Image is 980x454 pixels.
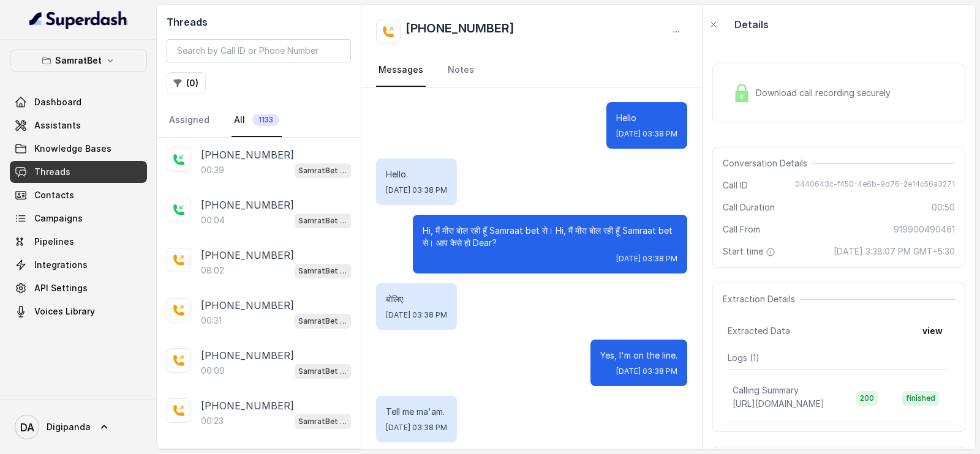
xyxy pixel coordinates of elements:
[405,20,514,44] h2: [PHONE_NUMBER]
[201,264,224,277] p: 08:02
[201,198,294,212] p: [PHONE_NUMBER]
[856,391,878,406] span: 200
[723,245,778,258] span: Start time
[34,282,88,294] span: API Settings
[733,84,751,102] img: Lock Icon
[728,352,950,364] p: Logs ( 1 )
[29,10,128,29] img: light.svg
[723,201,775,214] span: Call Duration
[201,248,294,262] p: [PHONE_NUMBER]
[298,365,347,378] p: SamratBet agent
[167,104,351,137] nav: Tabs
[201,164,224,176] p: 00:39
[915,320,950,342] button: view
[34,119,81,132] span: Assistants
[34,212,83,225] span: Campaigns
[733,398,824,409] span: [URL][DOMAIN_NAME]
[795,179,955,192] span: 0440643c-f450-4e6b-9d76-2e14c56a3271
[10,231,147,253] a: Pipelines
[232,104,282,137] a: All1133
[201,147,294,162] p: [PHONE_NUMBER]
[932,201,955,214] span: 00:50
[616,254,677,264] span: [DATE] 03:38 PM
[201,415,224,427] p: 00:23
[10,277,147,299] a: API Settings
[201,298,294,313] p: [PHONE_NUMBER]
[733,384,799,396] p: Calling Summary
[10,410,147,444] a: Digipanda
[298,415,347,428] p: SamratBet agent
[723,179,748,192] span: Call ID
[386,168,447,180] p: Hello.
[10,300,147,322] a: Voices Library
[616,129,677,139] span: [DATE] 03:38 PM
[10,50,147,72] button: SamratBet
[386,310,447,320] span: [DATE] 03:38 PM
[834,245,955,258] span: [DATE] 3:38:07 PM GMT+5:30
[167,104,212,137] a: Assigned
[423,225,677,249] p: Hi, मैं मीरा बोल रही हूँ Samraat bet से। Hi, मैं मीरा बोल रही हूँ Samraat bet से। आप कैसे हो Dear?
[10,91,147,113] a: Dashboard
[298,315,347,327] p: SamratBet agent
[728,325,790,337] span: Extracted Data
[723,293,800,305] span: Extraction Details
[10,254,147,276] a: Integrations
[252,114,279,126] span: 1133
[55,53,102,68] p: SamratBet
[201,214,225,226] p: 00:04
[10,207,147,229] a: Campaigns
[34,166,70,178] span: Threads
[167,72,206,94] button: (0)
[34,96,81,108] span: Dashboard
[616,367,677,376] span: [DATE] 03:38 PM
[386,293,447,305] p: बोलिए.
[167,15,351,29] h2: Threads
[894,223,955,236] span: 919900490461
[34,305,95,318] span: Voices Library
[386,406,447,418] p: Tell me ma'am.
[445,54,477,87] a: Notes
[10,138,147,160] a: Knowledge Bases
[723,157,812,169] span: Conversation Details
[298,265,347,277] p: SamratBet agent
[376,54,426,87] a: Messages
[10,161,147,183] a: Threads
[167,39,351,62] input: Search by Call ID or Phone Number
[34,236,74,248] span: Pipelines
[34,189,74,201] span: Contacts
[734,17,769,32] p: Details
[34,259,88,271] span: Integrations
[723,223,760,236] span: Call From
[902,391,939,406] span: finished
[756,87,895,99] span: Download call recording securely
[386,423,447,433] span: [DATE] 03:38 PM
[298,165,347,177] p: SamratBet agent
[616,112,677,124] p: Hello
[201,365,225,377] p: 00:09
[201,398,294,413] p: [PHONE_NUMBER]
[10,184,147,206] a: Contacts
[20,421,34,434] text: DA
[47,421,91,433] span: Digipanda
[201,314,222,327] p: 00:31
[201,348,294,363] p: [PHONE_NUMBER]
[298,215,347,227] p: SamratBet agent
[600,349,677,362] p: Yes, I'm on the line.
[376,54,687,87] nav: Tabs
[386,185,447,195] span: [DATE] 03:38 PM
[10,114,147,136] a: Assistants
[34,143,111,155] span: Knowledge Bases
